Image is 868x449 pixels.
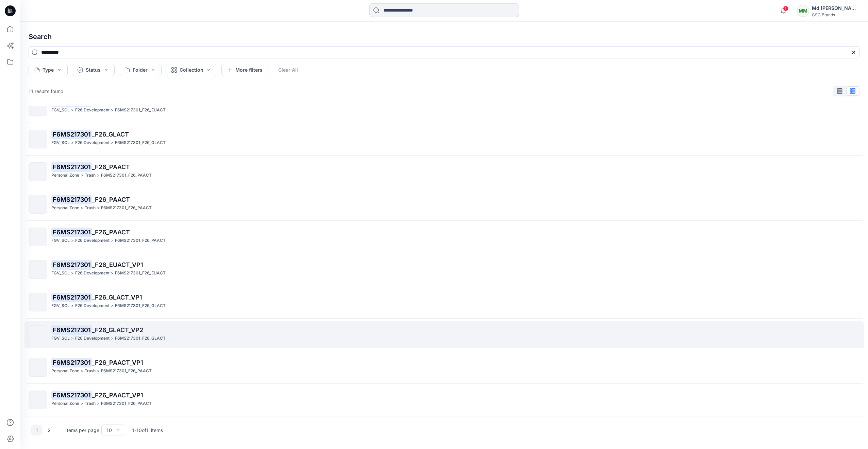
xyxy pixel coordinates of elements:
[92,229,130,236] span: _F26_PAACT
[72,64,115,76] button: Status
[81,367,83,375] p: >
[101,400,152,407] p: F6MS217301_F26_PAACT
[111,270,114,277] p: >
[51,260,92,269] mark: F6MS217301
[97,204,100,212] p: >
[51,97,92,106] mark: F6MS217301
[101,172,152,179] p: F6MS217301_F26_PAACT
[115,270,166,277] p: F6MS217301_F26_EUACT
[29,64,68,76] button: Type
[51,325,92,335] mark: F6MS217301
[111,107,114,114] p: >
[71,270,74,277] p: >
[24,387,864,413] a: F6MS217301_F26_PAACT_VP1Personal Zone>Trash>F6MS217301_F26_PAACT
[92,392,143,399] span: _F26_PAACT_VP1
[81,204,83,212] p: >
[51,139,70,146] p: FGV_SOL
[92,359,143,366] span: _F26_PAACT_VP1
[111,302,114,309] p: >
[71,139,74,146] p: >
[101,204,152,212] p: F6MS217301_F26_PAACT
[51,270,70,277] p: FGV_SOL
[85,172,96,179] p: Trash
[51,204,79,212] p: Personal Zone
[783,6,788,11] span: 1
[797,5,809,17] div: MM
[119,64,162,76] button: Folder
[97,367,100,375] p: >
[92,196,130,203] span: _F26_PAACT
[101,367,152,375] p: F6MS217301_F26_PAACT
[51,390,92,400] mark: F6MS217301
[111,139,114,146] p: >
[75,302,110,309] p: F26 Development
[24,158,864,185] a: F6MS217301_F26_PAACTPersonal Zone>Trash>F6MS217301_F26_PAACT
[106,427,112,434] div: 10
[166,64,217,76] button: Collection
[71,335,74,342] p: >
[51,237,70,244] p: FGV_SOL
[221,64,268,76] button: More filters
[111,237,114,244] p: >
[85,367,96,375] p: Trash
[31,425,42,435] button: 1
[24,93,864,120] a: F6MS217301_F26_EUACTFGV_SOL>F26 Development>F6MS217301_F26_EUACT
[92,261,143,268] span: _F26_EUACT_VP1
[115,237,166,244] p: F6MS217301_F26_PAACT
[51,367,79,375] p: Personal Zone
[24,354,864,381] a: F6MS217301_F26_PAACT_VP1Personal Zone>Trash>F6MS217301_F26_PAACT
[115,302,166,309] p: F6MS217301_F26_GLACT
[92,163,130,170] span: _F26_PAACT
[92,326,143,334] span: _F26_GLACT_VP2
[97,400,100,407] p: >
[24,321,864,348] a: F6MS217301_F26_GLACT_VP2FGV_SOL>F26 Development>F6MS217301_F26_GLACT
[24,289,864,316] a: F6MS217301_F26_GLACT_VP1FGV_SOL>F26 Development>F6MS217301_F26_GLACT
[51,302,70,309] p: FGV_SOL
[29,88,64,95] p: 11 results found
[812,4,859,12] div: Md [PERSON_NAME]
[71,302,74,309] p: >
[81,172,83,179] p: >
[24,126,864,152] a: F6MS217301_F26_GLACTFGV_SOL>F26 Development>F6MS217301_F26_GLACT
[85,204,96,212] p: Trash
[51,335,70,342] p: FGV_SOL
[51,162,92,172] mark: F6MS217301
[51,195,92,204] mark: F6MS217301
[65,427,99,434] p: Items per page
[115,139,166,146] p: F6MS217301_F26_GLACT
[115,335,166,342] p: F6MS217301_F26_GLACT
[44,425,54,435] button: 2
[51,129,92,139] mark: F6MS217301
[115,107,166,114] p: F6MS217301_F26_EUACT
[24,223,864,250] a: F6MS217301_F26_PAACTFGV_SOL>F26 Development>F6MS217301_F26_PAACT
[132,427,163,434] p: 1 - 10 of 11 items
[71,237,74,244] p: >
[24,191,864,218] a: F6MS217301_F26_PAACTPersonal Zone>Trash>F6MS217301_F26_PAACT
[75,237,110,244] p: F26 Development
[51,292,92,302] mark: F6MS217301
[23,27,865,46] h4: Search
[81,400,83,407] p: >
[51,400,79,407] p: Personal Zone
[24,256,864,283] a: F6MS217301_F26_EUACT_VP1FGV_SOL>F26 Development>F6MS217301_F26_EUACT
[92,294,142,301] span: _F26_GLACT_VP1
[111,335,114,342] p: >
[71,107,74,114] p: >
[812,12,859,17] div: CSC Brands
[51,227,92,237] mark: F6MS217301
[85,400,96,407] p: Trash
[92,131,129,138] span: _F26_GLACT
[75,107,110,114] p: F26 Development
[75,270,110,277] p: F26 Development
[51,172,79,179] p: Personal Zone
[97,172,100,179] p: >
[51,358,92,367] mark: F6MS217301
[51,107,70,114] p: FGV_SOL
[75,139,110,146] p: F26 Development
[75,335,110,342] p: F26 Development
